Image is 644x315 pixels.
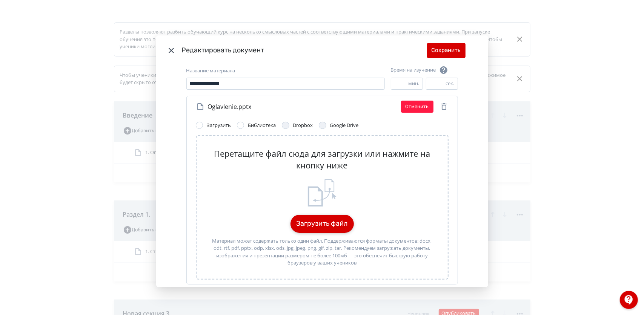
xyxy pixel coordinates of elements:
div: Dropbox [293,122,313,129]
div: Библиотека [248,122,276,129]
div: Редактировать документ [182,45,427,55]
div: Google Drive [330,122,359,129]
div: Загрузить [207,122,231,129]
div: сек. [446,80,458,87]
div: мин. [409,80,423,87]
button: Сохранить [427,43,466,58]
button: Загрузить файл [290,215,354,233]
div: Время на изучение [391,66,448,75]
button: Отменить [401,101,433,113]
span: Oglavlenie.pptx [208,102,374,111]
div: Modal [156,35,488,287]
label: Название материала [186,67,235,75]
div: Материал может содержать только один файл. Поддерживаются форматы документов: docx, odt, rtf, pdf... [209,237,436,267]
div: Перетащите файл сюда для загрузки или нажмите на кнопку ниже [209,148,436,171]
